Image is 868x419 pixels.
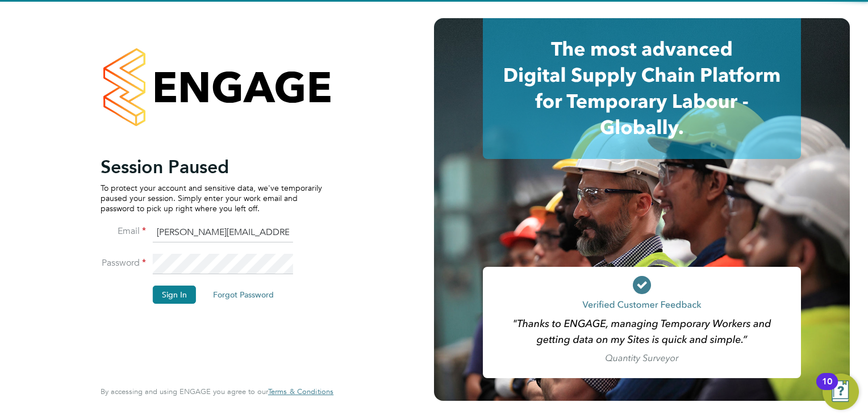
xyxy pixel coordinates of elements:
p: To protect your account and sensitive data, we've temporarily paused your session. Simply enter y... [101,183,322,214]
button: Sign In [153,286,196,304]
label: Password [101,257,146,269]
button: Open Resource Center, 10 new notifications [823,374,859,410]
span: By accessing and using ENGAGE you agree to our [101,387,333,396]
div: 10 [822,382,832,396]
label: Email [101,225,146,237]
h2: Session Paused [101,156,322,178]
input: Enter your work email... [153,223,293,243]
a: Terms & Conditions [268,387,333,396]
span: Terms & Conditions [268,387,333,396]
button: Forgot Password [204,286,283,304]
